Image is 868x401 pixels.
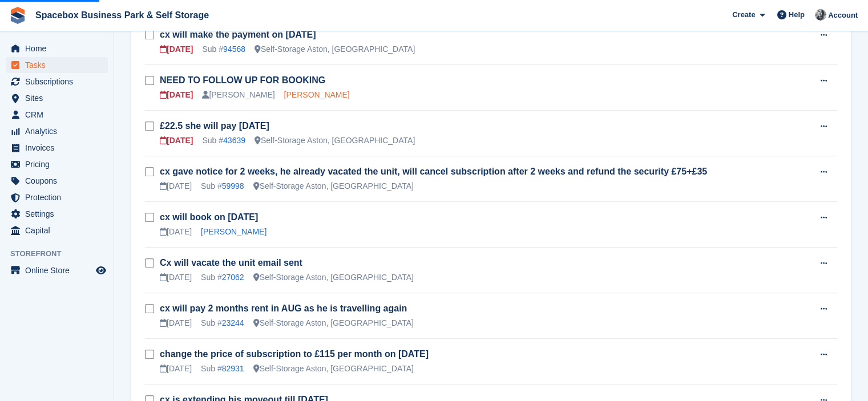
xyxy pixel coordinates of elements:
[31,6,213,25] a: Spacebox Business Park & Self Storage
[6,57,108,73] a: menu
[6,206,108,222] a: menu
[201,363,244,375] div: Sub #
[160,167,707,176] a: cx gave notice for 2 weeks, he already vacated the unit, will cancel subscription after 2 weeks a...
[201,227,267,236] a: [PERSON_NAME]
[201,317,244,329] div: Sub #
[222,181,244,191] a: 59998
[160,317,192,329] div: [DATE]
[160,272,192,283] div: [DATE]
[25,140,94,156] span: Invoices
[25,40,94,56] span: Home
[160,349,429,359] a: change the price of subscription to £115 per month on [DATE]
[6,90,108,106] a: menu
[284,90,350,99] a: [PERSON_NAME]
[202,89,274,101] div: [PERSON_NAME]
[828,10,858,21] span: Account
[94,264,108,277] a: Preview store
[25,262,94,278] span: Online Store
[732,9,755,21] span: Create
[25,74,94,90] span: Subscriptions
[789,9,805,21] span: Help
[6,262,108,278] a: menu
[160,89,193,101] div: [DATE]
[222,364,244,373] a: 82931
[6,140,108,156] a: menu
[202,43,245,55] div: Sub #
[25,90,94,106] span: Sites
[160,226,192,238] div: [DATE]
[6,40,108,56] a: menu
[6,173,108,189] a: menu
[201,272,244,283] div: Sub #
[25,123,94,139] span: Analytics
[25,173,94,189] span: Coupons
[10,248,114,260] span: Storefront
[201,180,244,192] div: Sub #
[160,121,269,131] a: £22.5 she will pay [DATE]
[25,57,94,73] span: Tasks
[255,43,415,55] div: Self-Storage Aston, [GEOGRAPHIC_DATA]
[25,156,94,172] span: Pricing
[815,9,826,21] img: SUDIPTA VIRMANI
[160,303,407,313] a: cx will pay 2 months rent in AUG as he is travelling again
[255,135,415,147] div: Self-Storage Aston, [GEOGRAPHIC_DATA]
[160,363,192,375] div: [DATE]
[25,222,94,238] span: Capital
[6,156,108,172] a: menu
[160,75,325,85] a: NEED TO FOLLOW UP FOR BOOKING
[223,136,245,145] a: 43639
[25,189,94,205] span: Protection
[25,206,94,222] span: Settings
[160,212,258,222] a: cx will book on [DATE]
[160,43,193,55] div: [DATE]
[253,363,414,375] div: Self-Storage Aston, [GEOGRAPHIC_DATA]
[222,273,244,282] a: 27062
[6,189,108,205] a: menu
[6,107,108,123] a: menu
[6,222,108,238] a: menu
[160,135,193,147] div: [DATE]
[160,258,302,268] a: Cx will vacate the unit email sent
[25,107,94,123] span: CRM
[202,135,245,147] div: Sub #
[253,180,414,192] div: Self-Storage Aston, [GEOGRAPHIC_DATA]
[222,318,244,327] a: 23244
[223,44,245,54] a: 94568
[253,317,414,329] div: Self-Storage Aston, [GEOGRAPHIC_DATA]
[6,74,108,90] a: menu
[9,7,26,24] img: stora-icon-8386f47178a22dfd0bd8f6a31ec36ba5ce8667c1dd55bd0f319d3a0aa187defe.svg
[160,180,192,192] div: [DATE]
[6,123,108,139] a: menu
[253,272,414,283] div: Self-Storage Aston, [GEOGRAPHIC_DATA]
[160,30,316,39] a: cx will make the payment on [DATE]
